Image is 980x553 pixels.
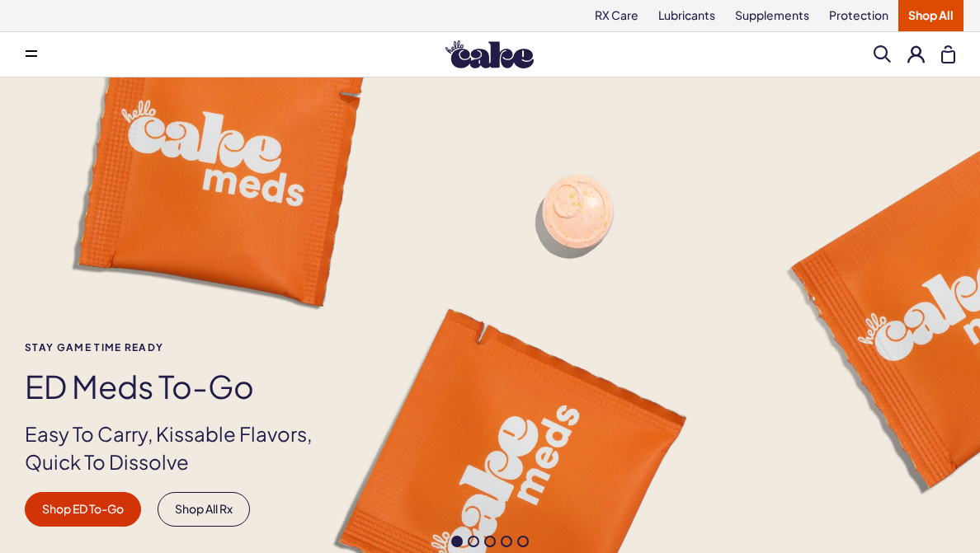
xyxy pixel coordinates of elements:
[25,420,340,476] p: Easy To Carry, Kissable Flavors, Quick To Dissolve
[445,40,534,68] img: Hello Cake
[25,492,141,527] a: Shop ED To-Go
[25,369,340,404] h1: ED Meds to-go
[158,492,250,527] a: Shop All Rx
[25,342,340,353] span: Stay Game time ready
